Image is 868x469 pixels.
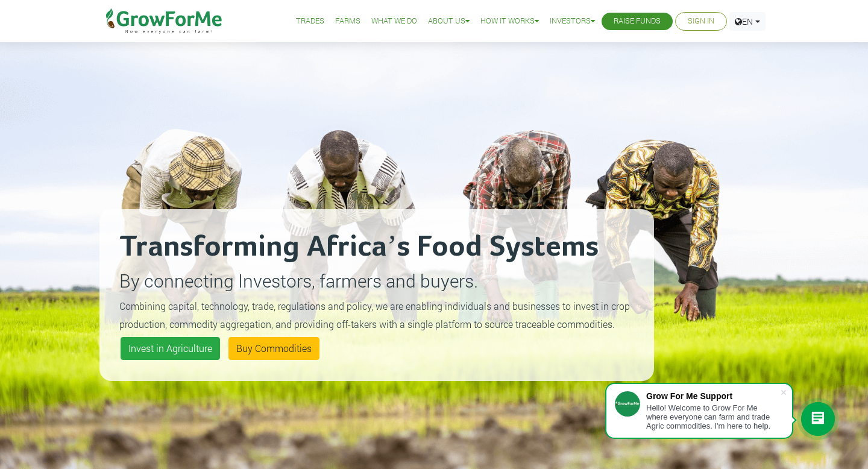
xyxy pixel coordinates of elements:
[121,337,220,360] a: Invest in Agriculture
[371,15,417,28] a: What We Do
[646,391,780,401] div: Grow For Me Support
[428,15,470,28] a: About Us
[119,300,630,330] small: Combining capital, technology, trade, regulations and policy, we are enabling individuals and bus...
[335,15,360,28] a: Farms
[480,15,539,28] a: How it Works
[228,337,319,360] a: Buy Commodities
[688,15,714,28] a: Sign In
[646,403,780,430] div: Hello! Welcome to Grow For Me where everyone can farm and trade Agric commodities. I'm here to help.
[296,15,324,28] a: Trades
[119,267,634,294] p: By connecting Investors, farmers and buyers.
[614,15,661,28] a: Raise Funds
[550,15,595,28] a: Investors
[119,229,634,265] h2: Transforming Africa’s Food Systems
[729,12,766,31] a: EN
